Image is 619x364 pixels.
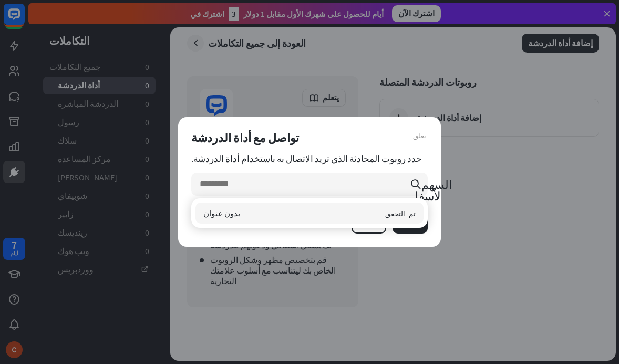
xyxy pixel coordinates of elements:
[191,130,299,145] font: تواصل مع أداة الدردشة
[410,178,452,201] font: السهم لأسفل
[413,132,426,139] font: يغلق
[191,153,422,165] font: حدد روبوت المحادثة الذي تريد الاتصال به باستخدام أداة الدردشة.
[385,210,416,217] font: تم التحقق
[8,4,40,36] button: افتح أداة الدردشة المباشرة
[203,208,240,218] font: بدون عنوان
